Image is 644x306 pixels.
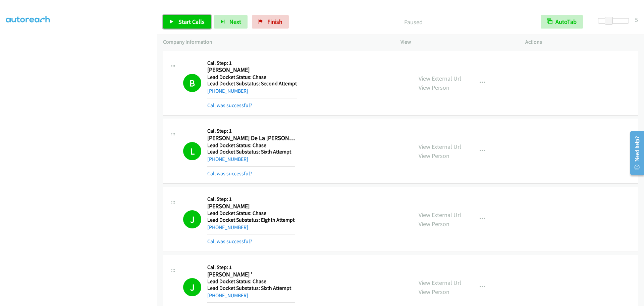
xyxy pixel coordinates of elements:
[207,196,295,203] h5: Call Step: 1
[207,217,295,223] h5: Lead Docket Substatus: Eighth Attempt
[207,203,295,210] h2: [PERSON_NAME]
[252,15,289,29] a: Finish
[207,128,295,134] h5: Call Step: 1
[207,134,295,142] h2: [PERSON_NAME] De La [PERSON_NAME]
[635,15,638,24] div: 5
[207,292,248,299] a: [PHONE_NUMBER]
[419,143,461,150] a: View External Url
[207,88,248,94] a: [PHONE_NUMBER]
[207,80,297,87] h5: Lead Docket Substatus: Second Attempt
[207,102,252,108] a: Call was successful?
[541,15,583,29] button: AutoTab
[207,238,252,245] a: Call was successful?
[207,66,295,74] h2: [PERSON_NAME]
[207,74,297,81] h5: Lead Docket Status: Chase
[419,211,461,219] a: View External Url
[183,74,201,92] h1: B
[183,278,201,296] h1: J
[178,18,205,26] span: Start Calls
[419,84,449,91] a: View Person
[400,38,513,46] p: View
[207,210,295,217] h5: Lead Docket Status: Chase
[525,38,638,46] p: Actions
[298,17,529,27] p: Paused
[207,264,295,271] h5: Call Step: 1
[207,271,295,278] h2: [PERSON_NAME] '
[207,142,295,149] h5: Lead Docket Status: Chase
[207,60,297,67] h5: Call Step: 1
[214,15,248,29] button: Next
[207,148,295,155] h5: Lead Docket Substatus: Sixth Attempt
[419,75,461,82] a: View External Url
[183,142,201,160] h1: L
[419,220,449,228] a: View Person
[163,15,211,29] a: Start Calls
[183,210,201,228] h1: J
[163,38,388,46] p: Company Information
[419,288,449,296] a: View Person
[207,278,295,285] h5: Lead Docket Status: Chase
[229,18,241,26] span: Next
[625,126,644,180] iframe: Resource Center
[207,170,252,177] a: Call was successful?
[207,224,248,230] a: [PHONE_NUMBER]
[419,152,449,160] a: View Person
[207,285,295,292] h5: Lead Docket Substatus: Sixth Attempt
[419,279,461,287] a: View External Url
[207,156,248,162] a: [PHONE_NUMBER]
[267,18,282,26] span: Finish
